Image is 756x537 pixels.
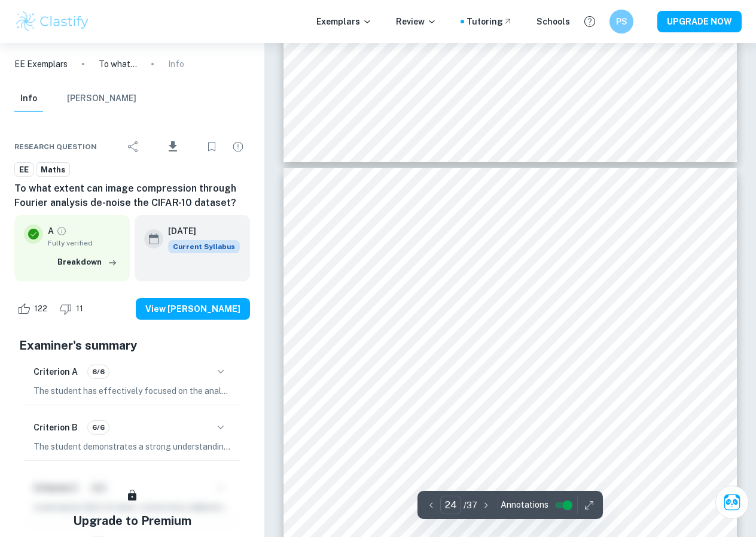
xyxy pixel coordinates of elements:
[121,135,145,159] div: Share
[467,15,513,28] a: Tutoring
[136,298,250,320] button: View [PERSON_NAME]
[67,86,136,112] button: [PERSON_NAME]
[88,366,109,377] span: 6/6
[14,141,97,152] span: Research question
[14,57,68,71] a: EE Exemplars
[148,131,197,162] div: Download
[168,57,184,71] p: Info
[14,162,33,177] a: EE
[36,162,70,177] a: Maths
[69,303,90,315] span: 11
[48,238,120,248] span: Fully verified
[56,299,90,318] div: Dislike
[657,11,742,32] button: UPGRADE NOW
[28,303,54,315] span: 122
[48,224,54,238] p: A
[56,226,67,236] a: Grade fully verified
[88,422,109,433] span: 6/6
[200,135,224,159] div: Bookmark
[168,240,240,253] div: This exemplar is based on the current syllabus. Feel free to refer to it for inspiration/ideas wh...
[536,15,570,28] a: Schools
[14,181,250,210] h6: To what extent can image compression through Fourier analysis de-noise the CIFAR-10 dataset?
[73,512,191,530] h5: Upgrade to Premium
[14,86,43,112] button: Info
[33,421,78,434] h6: Criterion B
[316,15,372,28] p: Exemplars
[609,10,633,34] button: PS
[14,299,54,318] div: Like
[99,57,137,71] p: To what extent can image compression through Fourier analysis de-noise the CIFAR-10 dataset?
[168,240,240,253] span: Current Syllabus
[33,365,78,378] h6: Criterion A
[33,440,231,453] p: The student demonstrates a strong understanding of the mathematics associated with Fourier analys...
[14,10,90,34] img: Clastify logo
[464,499,477,512] p: / 37
[33,384,231,398] p: The student has effectively focused on the analysis of both primary and secondary sources through...
[36,164,69,176] span: Maths
[168,224,230,238] h6: [DATE]
[54,253,120,271] button: Breakdown
[226,135,250,159] div: Report issue
[715,486,749,519] button: Ask Clai
[580,11,600,32] button: Help and Feedback
[396,15,437,28] p: Review
[19,336,245,354] h5: Examiner's summary
[501,499,548,511] span: Annotations
[615,15,629,28] h6: PS
[15,164,33,176] span: EE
